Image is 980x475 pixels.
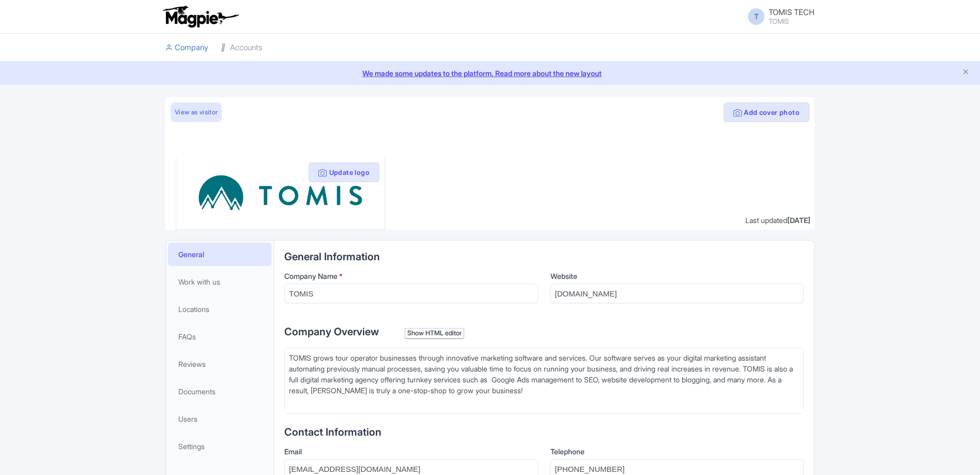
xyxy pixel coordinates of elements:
[178,413,197,424] span: Users
[168,380,271,403] a: Documents
[309,162,379,182] button: Update logo
[745,215,810,226] div: Last updated
[284,447,302,456] span: Email
[178,276,220,287] span: Work with us
[748,8,764,25] span: T
[284,426,804,438] h2: Contact Information
[550,447,585,456] span: Telephone
[171,102,222,122] a: View as visitor
[769,7,815,17] span: TOMIS TECH
[168,270,271,293] a: Work with us
[284,272,338,280] span: Company Name
[168,298,271,321] a: Locations
[197,166,363,221] img: mkc4s83yydzziwnmdm8f.svg
[168,325,271,348] a: FAQs
[178,386,216,397] span: Documents
[742,8,815,25] a: T TOMIS TECH TOMIS
[221,34,262,62] a: Accounts
[165,34,208,62] a: Company
[168,407,271,431] a: Users
[6,68,974,79] a: We made some updates to the platform. Read more about the new layout
[178,359,206,369] span: Reviews
[962,67,970,79] button: Close announcement
[405,328,464,339] div: Show HTML editor
[284,251,804,262] h2: General Information
[550,272,577,280] span: Website
[160,5,240,28] img: logo-ab69f6fb50320c5b225c76a69d11143b.png
[284,325,379,338] span: Company Overview
[769,18,815,25] small: TOMIS
[178,249,204,260] span: General
[168,435,271,458] a: Settings
[787,216,810,225] span: [DATE]
[178,331,196,342] span: FAQs
[168,243,271,266] a: General
[724,102,809,122] button: Add cover photo
[168,352,271,376] a: Reviews
[289,352,799,407] div: TOMIS grows tour operator businesses through innovative marketing software and services. Our soft...
[178,304,209,315] span: Locations
[178,441,205,452] span: Settings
